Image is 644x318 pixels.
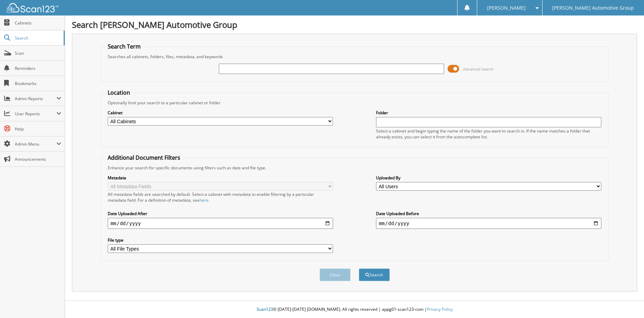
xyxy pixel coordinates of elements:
[376,218,601,229] input: end
[15,50,61,56] span: Scan
[72,19,637,30] h1: Search [PERSON_NAME] Automotive Group
[359,268,390,281] button: Search
[108,211,333,216] label: Date Uploaded After
[15,156,61,162] span: Announcements
[200,197,208,203] a: here
[15,81,61,86] span: Bookmarks
[15,141,56,147] span: Admin Menu
[15,111,56,117] span: User Reports
[108,110,333,116] label: Cabinet
[108,218,333,229] input: start
[376,211,601,216] label: Date Uploaded Before
[376,128,601,140] div: Select a cabinet and begin typing the name of the folder you want to search in. If the name match...
[427,306,453,312] a: Privacy Policy
[104,100,605,106] div: Optionally limit your search to a particular cabinet or folder
[320,268,351,281] button: Clear
[104,54,605,60] div: Searches all cabinets, folders, files, metadata, and keywords
[257,306,273,312] span: Scan123
[108,191,333,203] div: All metadata fields are searched by default. Select a cabinet with metadata to enable filtering b...
[552,6,634,10] span: [PERSON_NAME] Automotive Group
[7,3,58,12] img: scan123-logo-white.svg
[15,65,61,71] span: Reminders
[104,89,133,96] legend: Location
[376,175,601,181] label: Uploaded By
[108,237,333,243] label: File type
[104,165,605,171] div: Enhance your search for specific documents using filters such as date and file type.
[487,6,526,10] span: [PERSON_NAME]
[104,43,144,50] legend: Search Term
[104,154,184,161] legend: Additional Document Filters
[15,20,61,26] span: Cabinets
[376,110,601,116] label: Folder
[15,35,60,41] span: Search
[65,301,644,318] div: © [DATE]-[DATE] [DOMAIN_NAME]. All rights reserved | appg01-scan123-com |
[108,175,333,181] label: Metadata
[463,66,494,72] span: Advanced Search
[15,126,61,132] span: Help
[15,96,56,102] span: Admin Reports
